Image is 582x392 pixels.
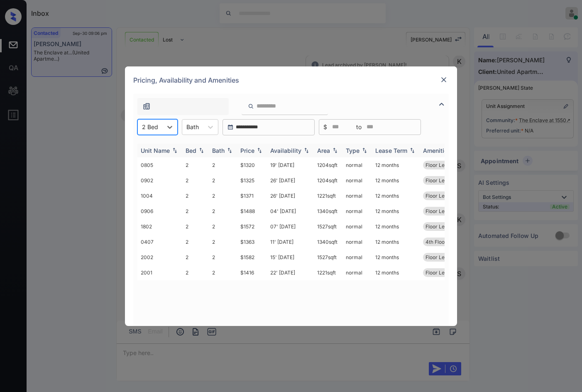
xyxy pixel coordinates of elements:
td: 19' [DATE] [267,157,314,173]
img: sorting [171,147,179,153]
div: Type [346,147,359,154]
img: icon-zuma [248,103,254,110]
td: $1371 [237,188,267,203]
span: Floor Level 9 [425,177,456,184]
span: Floor Level 10 [425,193,458,199]
img: icon-zuma [437,99,447,109]
img: sorting [255,147,264,153]
td: 12 months [372,265,420,280]
td: $1488 [237,203,267,219]
span: Floor Level 20 [425,269,459,276]
td: 0407 [137,234,182,250]
td: 2 [182,234,209,250]
td: 1802 [137,219,182,234]
td: 1004 [137,188,182,203]
td: $1325 [237,173,267,188]
td: 2 [209,188,237,203]
td: 12 months [372,250,420,265]
td: $1572 [237,219,267,234]
td: 1204 sqft [314,173,342,188]
td: 1340 sqft [314,203,342,219]
div: Unit Name [141,147,170,154]
td: 12 months [372,234,420,250]
td: 2 [182,219,209,234]
img: sorting [197,147,205,153]
td: 2 [209,265,237,280]
td: 1204 sqft [314,157,342,173]
td: $1363 [237,234,267,250]
div: Bed [186,147,196,154]
td: 26' [DATE] [267,188,314,203]
td: normal [342,265,372,280]
td: normal [342,250,372,265]
div: Amenities [423,147,451,154]
td: 2 [209,219,237,234]
td: 2 [209,157,237,173]
td: 2 [209,234,237,250]
img: close [440,76,448,84]
td: 2 [182,173,209,188]
div: Bath [212,147,225,154]
td: 2 [209,203,237,219]
div: Availability [270,147,301,154]
span: to [356,122,362,132]
img: sorting [360,147,369,153]
img: sorting [225,147,234,153]
td: 12 months [372,157,420,173]
span: $ [323,122,327,132]
td: 04' [DATE] [267,203,314,219]
td: 12 months [372,219,420,234]
td: 12 months [372,173,420,188]
div: Price [240,147,254,154]
td: $1416 [237,265,267,280]
td: 2 [209,250,237,265]
span: Floor Level 8 [425,162,456,168]
td: 2 [209,173,237,188]
img: sorting [302,147,311,153]
span: Floor Level 20 [425,254,459,260]
td: $1582 [237,250,267,265]
td: 07' [DATE] [267,219,314,234]
img: sorting [331,147,339,153]
img: sorting [408,147,416,153]
td: normal [342,234,372,250]
td: 1221 sqft [314,265,342,280]
td: 12 months [372,188,420,203]
span: Floor Level 9 [425,208,456,214]
td: normal [342,188,372,203]
span: Floor Level 18 [425,223,458,230]
td: normal [342,173,372,188]
td: normal [342,157,372,173]
td: 0805 [137,157,182,173]
td: 2 [182,157,209,173]
td: 2002 [137,250,182,265]
img: icon-zuma [142,102,151,110]
td: $1320 [237,157,267,173]
td: 2001 [137,265,182,280]
td: 1527 sqft [314,250,342,265]
td: 0906 [137,203,182,219]
td: 2 [182,203,209,219]
td: 12 months [372,203,420,219]
td: 26' [DATE] [267,173,314,188]
td: 2 [182,265,209,280]
td: 1527 sqft [314,219,342,234]
td: 11' [DATE] [267,234,314,250]
div: Lease Term [375,147,407,154]
td: 2 [182,250,209,265]
td: 2 [182,188,209,203]
span: 4th Floor Charg... [425,239,466,245]
td: normal [342,219,372,234]
td: 15' [DATE] [267,250,314,265]
td: 22' [DATE] [267,265,314,280]
td: 0902 [137,173,182,188]
td: 1340 sqft [314,234,342,250]
td: normal [342,203,372,219]
div: Area [317,147,330,154]
td: 1221 sqft [314,188,342,203]
div: Pricing, Availability and Amenities [125,66,457,94]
